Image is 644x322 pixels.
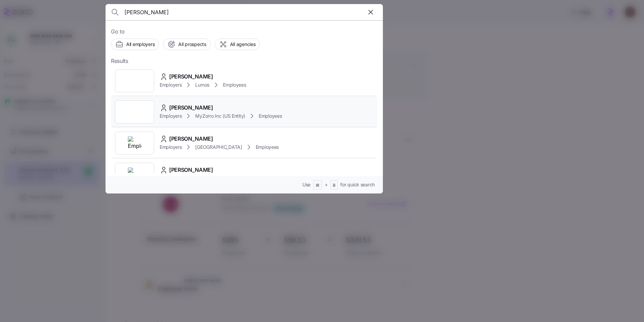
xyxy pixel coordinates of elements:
span: Employers [160,144,182,151]
span: Employers [160,82,182,88]
span: [PERSON_NAME] [169,72,213,81]
span: ⌘ [316,183,320,188]
span: Go to [111,27,377,36]
button: All employers [111,39,159,50]
span: Employees [256,144,279,151]
button: All prospects [163,39,210,50]
img: Employer logo [128,136,141,150]
span: + [325,181,328,188]
span: [GEOGRAPHIC_DATA] [195,144,242,151]
span: [PERSON_NAME] [169,166,213,174]
span: All prospects [178,41,206,48]
img: Employer logo [128,167,141,181]
span: Use [302,181,310,188]
span: Employers [160,113,182,119]
span: All employers [126,41,155,48]
button: All agencies [215,39,260,50]
span: [PERSON_NAME] [169,135,213,143]
span: B [333,183,336,188]
span: Employees [223,82,246,88]
span: Employees [259,113,282,119]
span: Results [111,57,128,65]
span: All agencies [230,41,256,48]
span: Lumos [195,82,209,88]
span: MyZorro Inc (US Entity) [195,113,245,119]
span: for quick search [340,181,375,188]
span: [PERSON_NAME] [169,103,213,112]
